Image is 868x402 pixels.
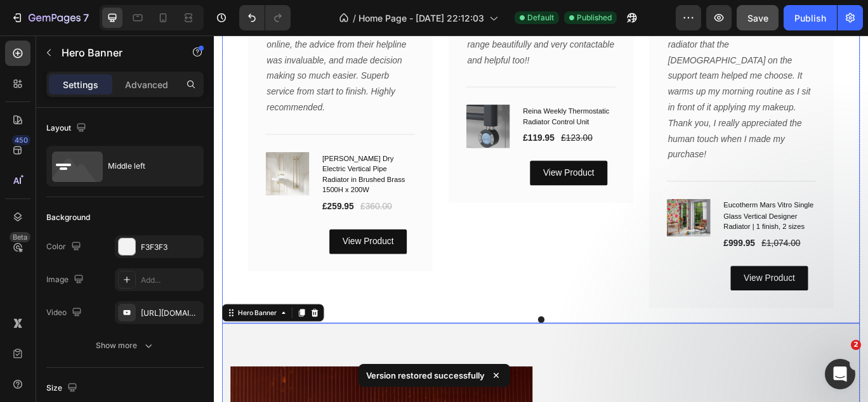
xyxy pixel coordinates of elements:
[46,120,89,137] div: Layout
[125,135,234,187] h1: [PERSON_NAME] Dry Electric Vertical Pipe Radiator in Brushed Brass 1500H x 200W
[169,190,209,207] div: £360.00
[46,334,204,357] button: Show more
[46,238,84,256] div: Color
[403,110,442,127] div: £123.00
[617,273,676,291] p: View Product
[125,190,164,207] div: £259.95
[636,232,684,250] div: £1,074.00
[46,380,80,397] div: Size
[353,11,356,25] span: /
[25,316,76,328] div: Hero Banner
[150,230,209,249] p: View Product
[239,5,291,30] div: Undo/Redo
[358,11,484,25] span: Home Page - [DATE] 22:12:03
[794,11,826,25] div: Publish
[96,339,155,352] div: Show more
[125,78,168,91] p: Advanced
[737,5,779,30] button: Save
[366,369,485,382] p: Version restored successfully
[46,271,86,289] div: Image
[141,242,201,253] div: F3F3F3
[358,80,468,107] h1: Reina Weekly Thermostatic Radiator Control Unit
[63,78,98,91] p: Settings
[83,10,89,25] p: 7
[527,12,554,23] span: Default
[747,13,768,23] span: Save
[377,327,385,334] button: Dot
[46,212,90,223] div: Background
[10,232,30,242] div: Beta
[141,275,201,286] div: Add...
[851,340,861,350] span: 2
[784,5,837,30] button: Publish
[46,304,84,321] div: Video
[577,12,612,23] span: Published
[214,36,868,402] iframe: Design area
[592,232,631,250] div: £999.95
[62,45,169,60] p: Hero Banner
[592,190,701,230] h1: Eucotherm Mars Vitro Single Glass Vertical Designer Radiator | 1 finish, 2 sizes
[5,5,95,30] button: 7
[358,110,398,127] div: £119.95
[383,150,443,169] p: View Product
[12,135,30,145] div: 450
[825,359,855,389] iframe: Intercom live chat
[108,152,185,181] div: Middle left
[141,308,201,319] div: [URL][DOMAIN_NAME]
